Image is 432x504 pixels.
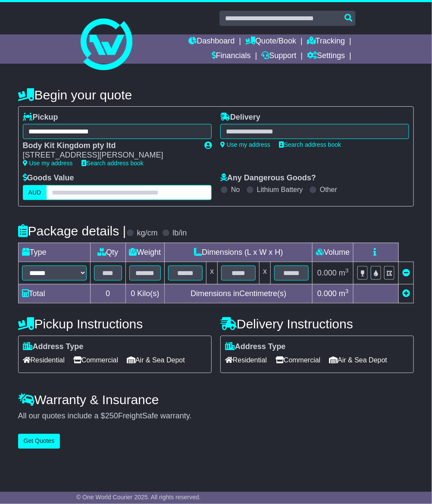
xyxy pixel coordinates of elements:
[220,141,270,148] a: Use my address
[307,49,345,64] a: Settings
[23,160,73,167] a: Use my address
[339,289,349,298] span: m
[220,173,316,183] label: Any Dangerous Goods?
[125,284,165,303] td: Kilo(s)
[313,243,354,262] td: Volume
[105,411,118,420] span: 250
[18,284,90,303] td: Total
[188,34,235,49] a: Dashboard
[307,34,345,49] a: Tracking
[345,288,349,294] sup: 3
[23,141,196,151] div: Body Kit Kingdom pty ltd
[18,411,414,421] div: All our quotes include a $ FreightSafe warranty.
[131,289,135,298] span: 0
[127,353,185,367] span: Air & Sea Depot
[165,284,313,303] td: Dimensions in Centimetre(s)
[279,141,341,148] a: Search address book
[173,229,187,238] label: lb/in
[165,243,313,262] td: Dimensions (L x W x H)
[18,243,90,262] td: Type
[90,243,125,262] td: Qty
[402,289,410,298] a: Add new item
[260,262,271,284] td: x
[125,243,165,262] td: Weight
[73,353,118,367] span: Commercial
[231,186,240,194] label: No
[275,353,320,367] span: Commercial
[317,289,337,298] span: 0.000
[345,267,349,274] sup: 3
[320,186,337,194] label: Other
[18,224,126,238] h4: Package details |
[329,353,388,367] span: Air & Sea Depot
[76,494,201,501] span: © One World Courier 2025. All rights reserved.
[18,393,414,407] h4: Warranty & Insurance
[18,317,212,331] h4: Pickup Instructions
[23,185,47,200] label: AUD
[220,317,414,331] h4: Delivery Instructions
[81,160,144,167] a: Search address book
[18,88,414,102] h4: Begin your quote
[18,434,60,449] button: Get Quotes
[90,284,125,303] td: 0
[220,113,260,122] label: Delivery
[257,186,303,194] label: Lithium Battery
[212,49,251,64] a: Financials
[137,229,158,238] label: kg/cm
[245,34,296,49] a: Quote/Book
[402,269,410,277] a: Remove this item
[23,173,74,183] label: Goods Value
[23,151,196,160] div: [STREET_ADDRESS][PERSON_NAME]
[262,49,297,64] a: Support
[225,342,286,352] label: Address Type
[23,113,58,122] label: Pickup
[23,353,65,367] span: Residential
[23,342,84,352] label: Address Type
[225,353,267,367] span: Residential
[207,262,218,284] td: x
[339,269,349,277] span: m
[317,269,337,277] span: 0.000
